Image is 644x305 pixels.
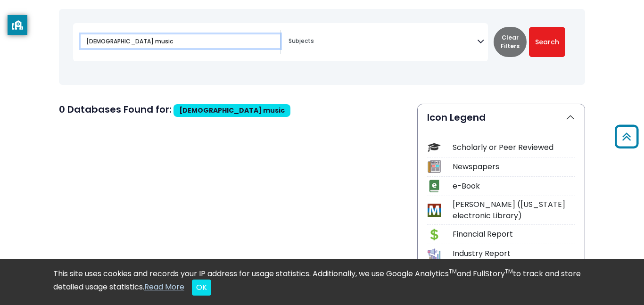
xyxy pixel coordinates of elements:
[529,27,565,57] button: Submit for Search Results
[453,229,575,240] div: Financial Report
[428,141,440,154] img: Icon Scholarly or Peer Reviewed
[192,280,211,296] button: Close
[611,129,642,144] a: Back to Top
[179,106,285,115] span: [DEMOGRAPHIC_DATA] music
[453,142,575,153] div: Scholarly or Peer Reviewed
[428,247,440,260] img: Icon Industry Report
[59,9,585,85] nav: Search filters
[144,281,184,292] a: Read More
[428,228,440,241] img: Icon Financial Report
[418,104,585,131] button: Icon Legend
[453,248,575,259] div: Industry Report
[53,268,591,296] div: This site uses cookies and records your IP address for usage statistics. Additionally, we use Goo...
[428,160,440,173] img: Icon Newspapers
[59,103,172,116] span: 0 Databases Found for:
[449,267,457,275] sup: TM
[494,27,527,57] button: Clear Filters
[505,267,513,275] sup: TM
[8,15,27,35] button: privacy banner
[428,180,440,192] img: Icon e-Book
[453,199,575,222] div: [PERSON_NAME] ([US_STATE] electronic Library)
[81,34,280,48] input: Search database by title or keyword
[428,204,440,216] img: Icon MeL (Michigan electronic Library)
[289,38,477,46] textarea: Search
[453,181,575,192] div: e-Book
[453,161,575,173] div: Newspapers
